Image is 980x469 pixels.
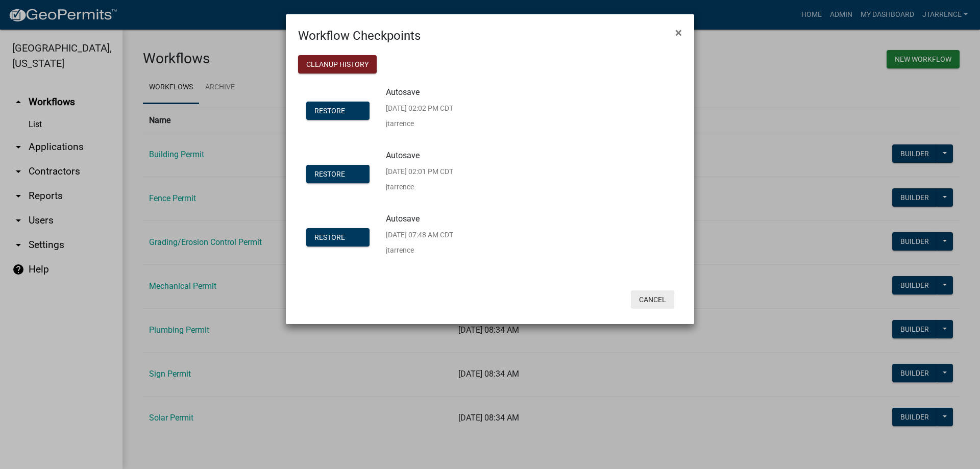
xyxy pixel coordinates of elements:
p: [DATE] 02:01 PM CDT [386,168,453,175]
p: jtarrence [386,246,453,254]
h4: Workflow Checkpoints [298,27,421,45]
span: Restore [314,106,345,114]
p: [DATE] 07:48 AM CDT [386,231,453,238]
p: [DATE] 02:02 PM CDT [386,105,453,112]
span: Restore [314,233,345,241]
button: Restore [306,102,370,120]
p: Autosave [386,215,437,223]
button: Restore [306,228,370,246]
p: Autosave [386,152,437,160]
p: jtarrence [386,120,453,127]
p: jtarrence [386,183,453,190]
span: × [675,26,682,40]
button: Close [667,18,690,47]
span: Restore [314,169,345,178]
button: Restore [306,165,370,183]
button: Cleanup History [298,55,377,73]
p: Autosave [386,88,437,96]
button: Cancel [631,290,674,309]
